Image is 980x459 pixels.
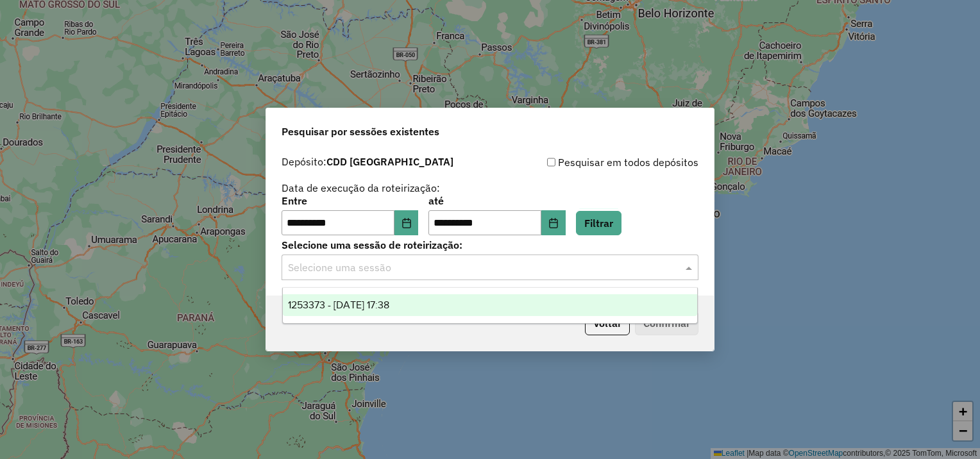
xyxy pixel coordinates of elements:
[326,155,453,168] strong: CDD [GEOGRAPHIC_DATA]
[394,210,419,236] button: Choose Date
[490,154,698,170] div: Pesquisar em todos depósitos
[282,154,453,169] label: Depósito:
[282,237,698,253] label: Selecione uma sessão de roteirização:
[282,193,418,208] label: Entre
[282,124,439,139] span: Pesquisar por sessões existentes
[541,210,566,236] button: Choose Date
[282,287,698,324] ng-dropdown-panel: Options list
[428,193,565,208] label: até
[288,299,389,310] span: 1253373 - [DATE] 17:38
[282,180,440,196] label: Data de execução da roteirização:
[576,211,621,235] button: Filtrar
